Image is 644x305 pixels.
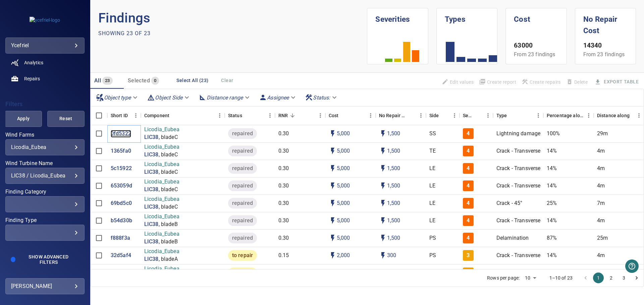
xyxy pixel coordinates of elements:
[111,165,132,172] p: 5c15922
[522,273,538,283] div: 10
[228,269,257,277] span: to repair
[5,55,85,71] a: analytics noActive
[13,115,34,123] span: Apply
[155,94,182,101] em: Object Side
[256,92,300,103] div: Assignee
[5,218,85,223] label: Finding Type
[228,217,257,225] span: repaired
[631,273,642,283] button: Go to next page
[278,130,289,138] p: 0.30
[11,281,79,292] div: [PERSON_NAME]
[111,182,132,190] p: 653059d
[313,94,330,101] em: Status :
[337,269,350,277] p: 2,000
[98,29,151,37] p: Showing 23 of 23
[30,17,60,23] img: ycefriel-logo
[111,130,131,138] p: 0fd5322
[387,165,400,172] p: 1,500
[514,51,555,58] span: From 23 findings
[144,92,193,103] div: Object Side
[583,41,628,51] p: 14340
[547,182,557,190] p: 14%
[387,217,400,225] p: 1,500
[5,37,85,54] div: ycefriel
[547,106,584,125] div: Percentage along
[429,234,436,242] p: PS
[98,8,367,28] p: Findings
[24,75,40,82] span: Repairs
[11,172,79,179] div: LIC38 / Licodia_Eubea
[11,144,79,150] div: Licodia_Eubea
[329,164,337,172] svg: Auto cost
[278,147,289,155] p: 0.30
[302,92,341,103] div: Status:
[337,200,350,207] p: 5,000
[387,182,400,190] p: 1,500
[144,186,159,194] a: LIC38
[597,165,605,172] p: 4m
[111,147,131,155] a: 1365fa0
[228,130,257,138] span: repaired
[337,147,350,155] p: 5,000
[144,151,159,159] p: LIC38
[426,106,460,125] div: Side
[47,111,85,127] button: Reset
[329,130,337,138] svg: Auto cost
[24,59,43,66] span: Analytics
[387,147,400,155] p: 1,500
[597,200,605,207] p: 7m
[225,106,275,125] div: Status
[496,200,523,207] p: Crack - 45°
[5,132,85,138] label: Wind Farms
[329,182,337,190] svg: Auto cost
[496,106,507,125] div: Type
[144,203,159,211] a: LIC38
[379,234,387,242] svg: Auto impact
[278,217,289,225] p: 0.30
[597,234,608,242] p: 25m
[159,203,178,211] p: , bladeC
[379,269,387,277] svg: Auto impact
[5,196,85,212] div: Finding Category
[583,51,625,58] span: From 23 findings
[429,106,439,125] div: Side
[460,106,493,125] div: Severity
[547,217,557,225] p: 14%
[543,106,594,125] div: Percentage along
[174,74,211,87] button: Select All (23)
[429,269,436,277] p: PS
[496,217,541,225] p: Crack - Transverse
[379,147,387,155] svg: Auto impact
[429,147,436,155] p: TE
[387,234,400,242] p: 1,500
[5,71,85,87] a: repairs noActive
[467,269,470,277] p: 3
[366,110,376,121] button: Menu
[337,234,350,242] p: 5,000
[496,234,529,242] p: Delamination
[22,254,75,265] span: Show Advanced Filters
[467,165,470,172] p: 4
[467,130,470,138] p: 4
[597,252,605,259] p: 4m
[5,225,85,241] div: Finding Type
[379,130,387,138] svg: Auto impact
[111,200,132,207] a: 69bd5c0
[547,234,557,242] p: 87%
[597,147,605,155] p: 4m
[387,252,396,259] p: 300
[429,130,436,138] p: SS
[144,255,159,263] p: LIC38
[131,110,141,121] button: Menu
[467,182,470,190] p: 4
[228,252,257,259] span: to repair
[228,165,257,172] span: repaired
[111,217,132,225] a: b54d30b
[563,76,590,88] span: Findings that are included in repair orders can not be deleted
[111,269,132,277] a: 3a204ad
[496,130,540,138] p: Lightning damage
[144,168,159,176] a: LIC38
